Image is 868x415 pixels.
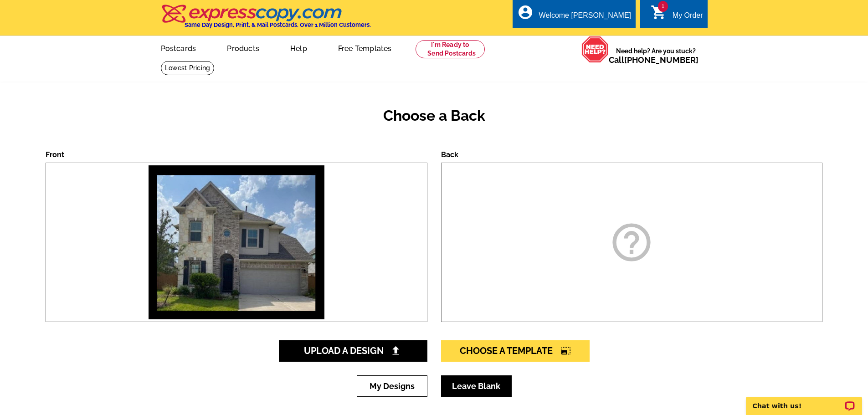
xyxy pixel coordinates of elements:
span: Choose A Template [460,345,571,356]
h2: Choose a Back [46,107,822,124]
a: 1 shopping_cart My Order [651,10,703,21]
a: [PHONE_NUMBER] [624,55,699,65]
img: large-thumb.jpg [146,163,327,322]
img: help [581,36,609,63]
span: Need help? Are you stuck? [609,46,703,65]
h4: Same Day Design, Print, & Mail Postcards. Over 1 Million Customers. [185,21,371,28]
label: Front [46,150,64,159]
a: Postcards [146,37,211,58]
a: Products [212,37,274,58]
a: Choose A Templatephoto_size_select_large [441,340,590,362]
div: Welcome [PERSON_NAME] [539,11,631,24]
iframe: LiveChat chat widget [740,386,868,415]
i: photo_size_select_large [561,346,571,355]
span: Upload A Design [304,345,402,356]
div: My Order [673,11,703,24]
a: Help [276,37,322,58]
i: help_outline [609,220,654,265]
a: Leave Blank [441,375,512,397]
i: shopping_cart [651,4,667,20]
a: Upload A Design [279,340,427,362]
a: Same Day Design, Print, & Mail Postcards. Over 1 Million Customers. [161,11,371,28]
span: 1 [658,1,668,12]
i: account_circle [517,4,534,20]
a: Free Templates [324,37,406,58]
label: Back [441,150,458,159]
span: Call [609,55,699,65]
a: My Designs [357,375,427,397]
